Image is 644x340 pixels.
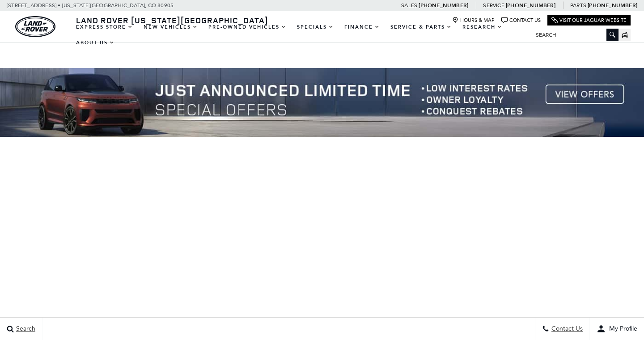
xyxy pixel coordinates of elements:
a: New Vehicles [138,19,203,35]
a: land-rover [15,16,55,37]
button: user-profile-menu [590,318,644,340]
nav: Main Navigation [71,19,529,51]
a: Research [457,19,508,35]
span: Land Rover [US_STATE][GEOGRAPHIC_DATA] [76,15,268,25]
span: Sales [401,2,417,8]
a: Service & Parts [385,19,457,35]
a: [PHONE_NUMBER] [588,2,637,9]
span: Parts [570,2,586,8]
a: Hours & Map [452,17,495,24]
span: Contact Us [549,325,583,333]
a: Visit Our Jaguar Website [551,17,627,24]
a: Land Rover [US_STATE][GEOGRAPHIC_DATA] [71,15,274,25]
a: [PHONE_NUMBER] [419,2,468,9]
a: Pre-Owned Vehicles [203,19,292,35]
img: Land Rover [15,16,55,37]
a: Specials [292,19,339,35]
a: [PHONE_NUMBER] [506,2,555,9]
span: Service [483,2,504,8]
a: Contact Us [501,17,541,24]
a: EXPRESS STORE [71,19,138,35]
span: Search [14,325,35,333]
span: My Profile [606,325,637,333]
a: [STREET_ADDRESS] • [US_STATE][GEOGRAPHIC_DATA], CO 80905 [7,2,174,8]
a: About Us [71,35,120,51]
input: Search [529,30,619,40]
a: Finance [339,19,385,35]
